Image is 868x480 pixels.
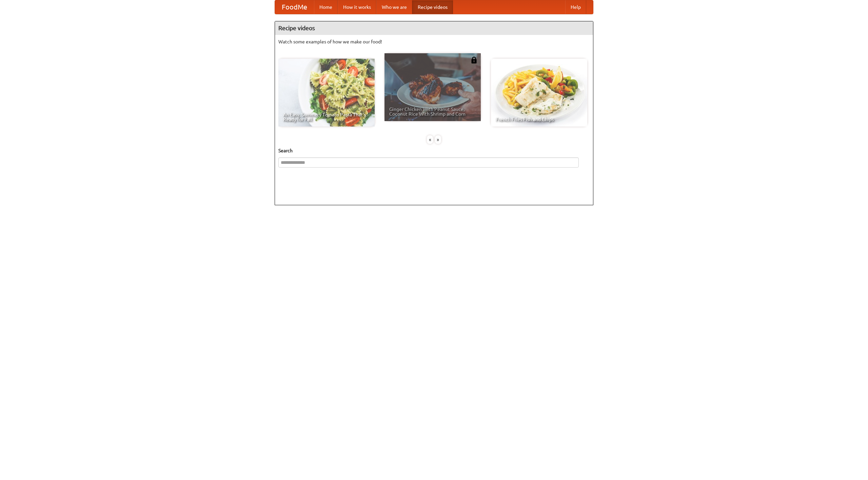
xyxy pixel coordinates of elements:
[376,0,412,14] a: Who we are
[412,0,453,14] a: Recipe videos
[283,112,370,122] span: An Easy, Summery Tomato Pasta That's Ready for Fall
[314,0,338,14] a: Home
[471,57,477,63] img: 483408.png
[565,0,586,14] a: Help
[275,0,314,14] a: FoodMe
[338,0,376,14] a: How it works
[275,21,593,35] h4: Recipe videos
[278,59,375,127] a: An Easy, Summery Tomato Pasta That's Ready for Fall
[278,38,590,45] p: Watch some examples of how we make our food!
[427,135,433,144] div: «
[278,147,590,154] h5: Search
[491,59,587,127] a: French Fries Fish and Chips
[496,117,583,122] span: French Fries Fish and Chips
[435,135,441,144] div: »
